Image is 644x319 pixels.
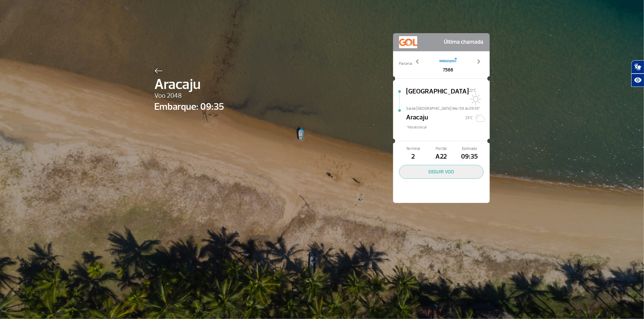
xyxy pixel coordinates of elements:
span: 2 [399,152,427,162]
span: Aracaju [155,74,224,95]
span: Terminal [399,146,427,152]
span: Aracaju [406,112,428,125]
img: Sol com algumas nuvens [473,112,485,124]
span: 22°C [469,88,476,93]
span: Última chamada [444,36,484,48]
span: 25°C [466,115,473,120]
span: Embarque: 09:35 [155,99,224,114]
span: Sai de [GEOGRAPHIC_DATA] We/08 às 09:35* [406,106,490,110]
span: *Horáro local [406,125,490,130]
span: A22 [427,152,455,162]
span: [GEOGRAPHIC_DATA] [406,87,469,106]
span: Voo 2048 [155,91,224,101]
span: Parceria: [399,61,413,67]
div: Plugin de acessibilidade da Hand Talk. [631,60,644,87]
span: Portão [427,146,455,152]
span: 09:35 [455,152,483,162]
button: Abrir recursos assistivos. [631,74,644,87]
button: SEGUIR VOO [399,165,484,179]
span: 7566 [439,66,457,74]
span: Estimado [455,146,483,152]
img: Sol [469,93,481,105]
button: Abrir tradutor de língua de sinais. [631,60,644,74]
